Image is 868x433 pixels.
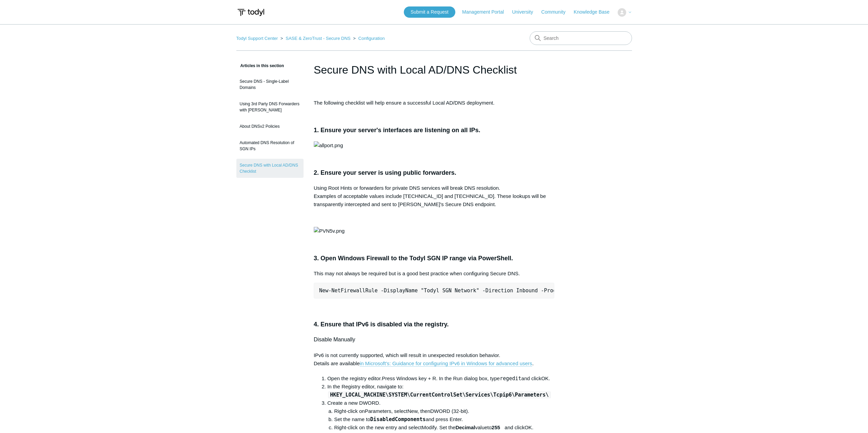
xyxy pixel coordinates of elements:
a: University [512,9,540,16]
span: OK [525,424,532,430]
p: This may not always be required but is a good best practice when configuring Secure DNS. [314,269,555,278]
h4: Disable Manually [314,335,555,344]
a: Knowledge Base [574,9,616,16]
img: Todyl Support Center Help Center home page [236,6,265,19]
li: Configuration [352,36,385,41]
span: Modify [422,424,436,430]
a: SASE & ZeroTrust - Secure DNS [285,36,350,41]
span: Set the name to and press Enter. [334,416,463,422]
a: Submit a Request [404,6,455,18]
p: IPv6 is not currently supported, which will result in unexpected resolution behavior. Details are... [314,351,555,368]
a: Secure DNS - Single-Label Domains [236,75,304,94]
a: Todyl Support Center [236,36,278,41]
span: Articles in this section [236,63,284,68]
p: The following checklist will help ensure a successful Local AD/DNS deployment. [314,99,555,107]
code: HKEY_LOCAL_MACHINE\SYSTEM\CurrentControlSet\Services\Tcpip6\Parameters\ [328,391,551,398]
a: Using 3rd Party DNS Forwarders with [PERSON_NAME] [236,97,304,117]
span: Parameters [365,408,392,414]
strong: Decimal [455,424,475,430]
li: Todyl Support Center [236,36,279,41]
h3: 3. Open Windows Firewall to the Todyl SGN IP range via PowerShell. [314,253,555,263]
span: DWORD (32-bit) [430,408,468,414]
h3: 2. Ensure your server is using public forwarders. [314,168,555,178]
span: value [475,424,487,430]
kbd: DisabledComponents [370,416,426,422]
input: Search [530,31,632,45]
pre: New-NetFirewallRule -DisplayName "Todyl SGN Network" -Direction Inbound -Program Any -LocalAddres... [314,283,555,298]
span: In the Registry editor, navigate to: [327,384,551,398]
span: Right-click on , select , then . [334,408,469,414]
a: Automated DNS Resolution of SGN IPs [236,136,304,155]
li: Press Windows key + R. In the Run dialog box, type and click . [327,374,555,383]
a: Management Portal [462,9,511,16]
a: About DNSv2 Policies [236,120,304,133]
span: Right-click on the new entry and select . Set the to and click . [334,424,533,430]
h1: Secure DNS with Local AD/DNS Checklist [314,62,555,78]
img: PVN5v.png [314,227,345,235]
img: allport.png [314,141,343,150]
h3: 4. Ensure that IPv6 is disabled via the registry. [314,320,555,329]
h3: 1. Ensure your server's interfaces are listening on all IPs. [314,125,555,135]
a: Secure DNS with Local AD/DNS Checklist [236,159,304,178]
a: Configuration [358,36,385,41]
span: Open the registry editor. [327,375,382,381]
p: Using Root Hints or forwarders for private DNS services will break DNS resolution. Examples of ac... [314,184,555,208]
strong: 255 [491,424,500,430]
span: New [408,408,417,414]
kbd: regedit [500,375,521,382]
a: in Microsoft's: Guidance for configuring IPv6 in Windows for advanced users [360,360,532,367]
span: Create a new DWORD. [327,400,381,406]
li: SASE & ZeroTrust - Secure DNS [279,36,352,41]
span: OK [541,375,549,381]
a: Community [541,9,572,16]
